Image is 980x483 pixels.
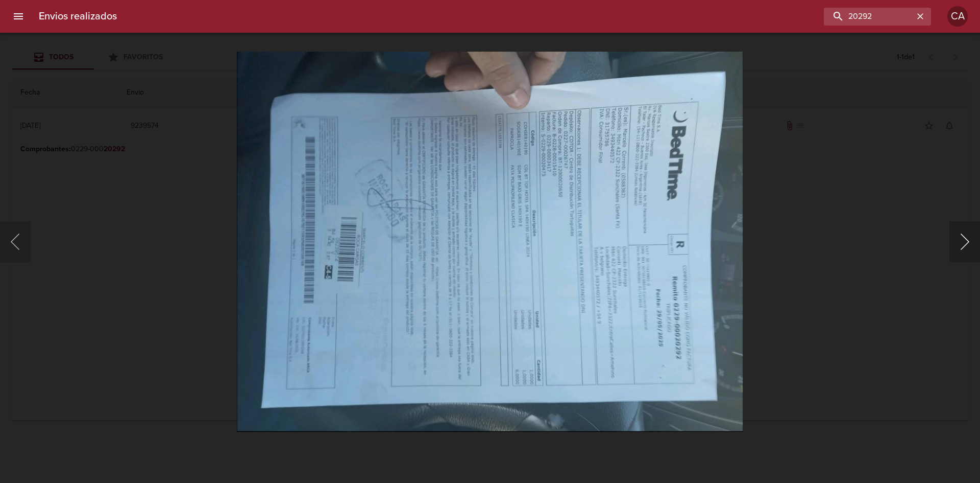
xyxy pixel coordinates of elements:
[6,4,31,29] button: menu
[947,6,968,27] div: Abrir información de usuario
[947,6,968,27] div: CA
[39,8,117,25] h6: Envios realizados
[949,221,980,262] button: Siguiente
[237,51,744,432] img: Image
[824,8,914,26] input: buscar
